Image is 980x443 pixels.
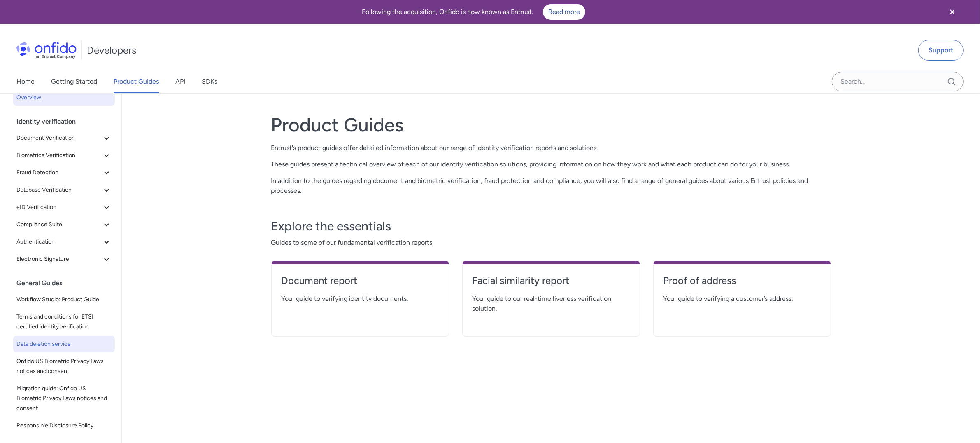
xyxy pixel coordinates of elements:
[13,336,115,352] a: Data deletion service
[13,291,115,308] a: Workflow Studio: Product Guide
[663,274,821,294] a: Proof of address
[87,44,136,57] h1: Developers
[282,274,439,287] h4: Document report
[114,70,159,93] a: Product Guides
[282,274,439,294] a: Document report
[271,113,831,136] h1: Product Guides
[16,384,112,413] span: Migration guide: Onfido US Biometric Privacy Laws notices and consent
[16,113,118,130] div: Identity verification
[13,353,115,380] a: Onfido US Biometric Privacy Laws notices and consent
[13,216,115,233] button: Compliance Suite
[13,89,115,106] a: Overview
[16,295,112,305] span: Workflow Studio: Product Guide
[271,238,831,248] span: Guides to some of our fundamental verification reports
[13,251,115,267] button: Electronic Signature
[13,182,115,198] button: Database Verification
[16,421,112,431] span: Responsible Disclosure Policy
[832,72,964,91] input: Onfido search input field
[16,93,112,103] span: Overview
[16,70,35,93] a: Home
[16,275,118,291] div: General Guides
[175,70,185,93] a: API
[16,254,102,264] span: Electronic Signature
[16,168,102,178] span: Fraud Detection
[16,185,102,195] span: Database Verification
[16,133,102,143] span: Document Verification
[13,199,115,216] button: eID Verification
[16,220,102,230] span: Compliance Suite
[13,380,115,417] a: Migration guide: Onfido US Biometric Privacy Laws notices and consent
[663,274,821,287] h4: Proof of address
[473,294,630,314] span: Your guide to our real-time liveness verification solution.
[16,202,102,212] span: eID Verification
[13,130,115,146] button: Document Verification
[663,294,821,304] span: Your guide to verifying a customer’s address.
[271,159,831,169] p: These guides present a technical overview of each of our identity verification solutions, providi...
[271,143,831,153] p: Entrust's product guides offer detailed information about our range of identity verification repo...
[16,42,77,59] img: Onfido Logo
[10,4,937,20] div: Following the acquisition, Onfido is now known as Entrust.
[13,147,115,164] button: Biometrics Verification
[16,150,102,160] span: Biometrics Verification
[51,70,97,93] a: Getting Started
[473,274,630,287] h4: Facial similarity report
[282,294,439,304] span: Your guide to verifying identity documents.
[937,2,968,22] button: Close banner
[16,237,102,247] span: Authentication
[202,70,217,93] a: SDKs
[13,234,115,250] button: Authentication
[918,40,964,61] a: Support
[271,218,831,234] h3: Explore the essentials
[473,274,630,294] a: Facial similarity report
[271,176,831,196] p: In addition to the guides regarding document and biometric verification, fraud protection and com...
[947,7,957,17] svg: Close banner
[13,417,115,434] a: Responsible Disclosure Policy
[543,4,585,20] a: Read more
[13,164,115,181] button: Fraud Detection
[13,309,115,335] a: Terms and conditions for ETSI certified identity verification
[16,339,112,349] span: Data deletion service
[16,312,112,332] span: Terms and conditions for ETSI certified identity verification
[16,356,112,376] span: Onfido US Biometric Privacy Laws notices and consent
